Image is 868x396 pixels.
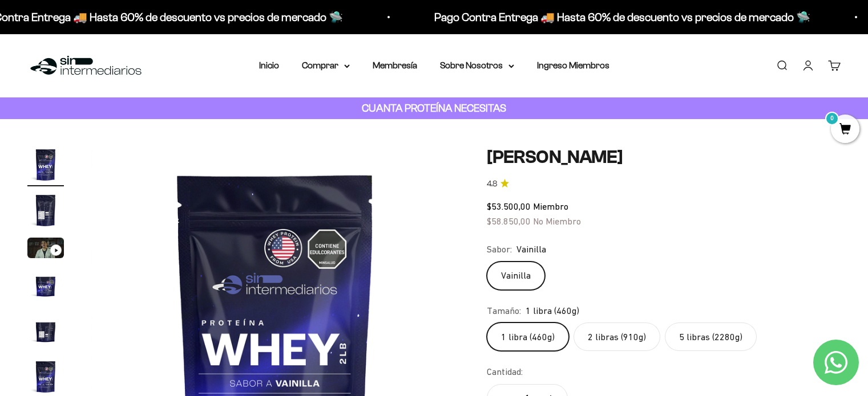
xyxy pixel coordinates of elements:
button: Ir al artículo 4 [27,267,64,307]
img: Proteína Whey - Vainilla [27,267,64,304]
button: Ir al artículo 1 [27,146,64,186]
button: Ir al artículo 3 [27,238,64,262]
img: Proteína Whey - Vainilla [27,146,64,183]
span: No Miembro [533,216,581,226]
img: Proteína Whey - Vainilla [27,358,64,395]
a: Ingreso Miembros [537,60,609,70]
span: $53.500,00 [487,201,531,211]
summary: Comprar [302,58,350,73]
button: Ir al artículo 5 [27,313,64,353]
legend: Tamaño: [487,304,521,319]
span: Vainilla [516,242,546,257]
span: Miembro [533,201,568,211]
strong: CUANTA PROTEÍNA NECESITAS [362,102,506,114]
img: Proteína Whey - Vainilla [27,313,64,349]
mark: 0 [825,112,839,125]
span: 4.8 [487,178,497,190]
h1: [PERSON_NAME] [487,146,841,168]
p: Pago Contra Entrega 🚚 Hasta 60% de descuento vs precios de mercado 🛸 [433,8,809,26]
label: Cantidad: [487,365,523,379]
a: Inicio [259,60,279,70]
a: Membresía [373,60,417,70]
summary: Sobre Nosotros [440,58,514,73]
img: Proteína Whey - Vainilla [27,192,64,228]
a: 4.84.8 de 5.0 estrellas [487,178,841,190]
a: 0 [831,124,859,136]
button: Ir al artículo 2 [27,192,64,232]
span: $58.850,00 [487,216,531,226]
span: 1 libra (460g) [526,304,579,319]
legend: Sabor: [487,242,512,257]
